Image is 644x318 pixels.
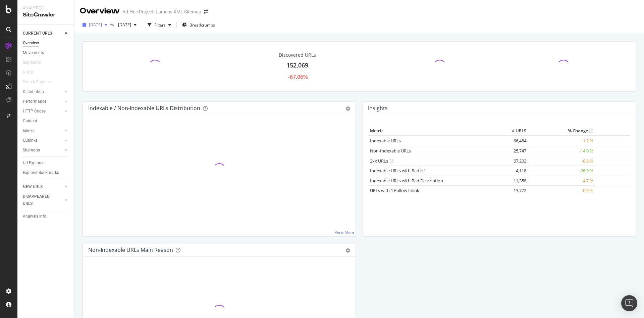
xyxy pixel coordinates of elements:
[23,98,46,105] div: Performance
[528,176,595,186] td: -4.7 %
[370,148,411,154] a: Non-Indexable URLs
[122,8,201,15] div: Ad-Hoc Project: Lumens XML Sitemap
[23,59,48,66] a: Segments
[23,127,63,134] a: Inlinks
[23,88,63,95] a: Distribution
[23,69,33,76] div: Visits
[80,5,120,17] div: Overview
[288,73,308,81] div: -67.06%
[88,105,200,111] div: Indexable / Non-Indexable URLs Distribution
[345,106,350,111] div: gear
[528,126,595,136] th: % Change
[179,19,218,30] button: Breadcrumbs
[345,248,350,253] div: gear
[80,19,110,30] button: [DATE]
[23,183,43,190] div: NEW URLS
[370,168,426,174] a: Indexable URLs with Bad H1
[23,137,38,144] div: Outlinks
[23,98,63,105] a: Performance
[204,9,208,14] div: arrow-right-arrow-left
[501,156,528,166] td: 67,202
[528,166,595,176] td: -26.9 %
[23,59,41,66] div: Segments
[190,22,215,28] span: Breadcrumbs
[23,193,63,207] a: DISAPPEARED URLS
[89,22,102,28] span: 2025 Sep. 12th
[23,213,69,220] a: Analysis Info
[23,118,69,125] a: Content
[370,138,401,144] a: Indexable URLs
[23,160,44,167] div: Url Explorer
[23,118,37,125] div: Content
[335,229,355,235] a: View More
[23,40,39,47] div: Overview
[370,187,419,193] a: URLs with 1 Follow Inlink
[279,52,316,58] div: Discovered URLs
[370,158,388,164] a: 2xx URLs
[501,136,528,146] td: 66,484
[23,147,40,154] div: Sitemaps
[154,22,166,28] div: Filters
[501,176,528,186] td: 11,358
[88,246,173,253] div: Non-Indexable URLs Main Reason
[115,22,131,28] span: 2025 Jul. 3rd
[115,19,139,30] button: [DATE]
[23,160,69,167] a: Url Explorer
[23,5,69,11] div: Analytics
[370,178,443,184] a: Indexable URLs with Bad Description
[23,169,59,176] div: Explorer Bookmarks
[23,108,63,115] a: HTTP Codes
[23,40,69,47] a: Overview
[501,186,528,195] td: 13,772
[368,126,501,136] th: Metric
[528,146,595,156] td: -14.0 %
[621,295,637,311] div: Open Intercom Messenger
[23,88,44,95] div: Distribution
[501,166,528,176] td: 4,118
[23,11,69,19] div: SiteCrawler
[23,183,63,190] a: NEW URLS
[110,21,115,27] span: vs
[501,126,528,136] th: # URLS
[23,108,46,115] div: HTTP Codes
[23,147,63,154] a: Sitemaps
[368,104,388,113] h4: Insights
[23,30,52,37] div: CURRENT URLS
[528,136,595,146] td: -1.2 %
[23,30,63,37] a: CURRENT URLS
[23,69,40,76] a: Visits
[23,79,51,86] div: Search Engines
[145,19,174,30] button: Filters
[23,137,63,144] a: Outlinks
[528,186,595,195] td: -0.9 %
[23,193,57,207] div: DISAPPEARED URLS
[23,169,69,176] a: Explorer Bookmarks
[23,127,35,134] div: Inlinks
[23,49,69,56] a: Movements
[286,61,308,70] div: 152,069
[528,156,595,166] td: -0.8 %
[23,79,57,86] a: Search Engines
[23,49,44,56] div: Movements
[23,213,46,220] div: Analysis Info
[501,146,528,156] td: 25,747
